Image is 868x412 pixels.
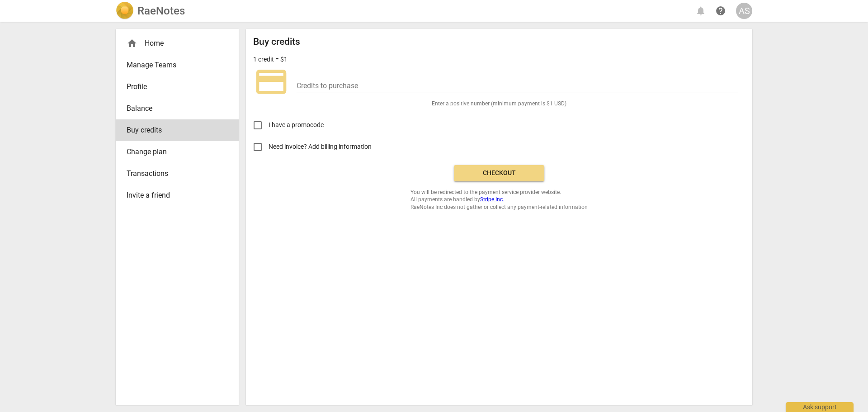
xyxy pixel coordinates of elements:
[127,190,221,201] span: Invite a friend
[253,55,288,64] p: 1 credit = $1
[715,5,726,16] span: help
[712,3,729,19] a: Help
[116,163,239,185] a: Transactions
[116,2,185,20] a: LogoRaeNotes
[116,185,239,206] a: Invite a friend
[480,196,504,203] a: Stripe Inc.
[127,168,221,179] span: Transactions
[116,119,239,141] a: Buy credits
[137,5,185,17] h2: RaeNotes
[786,402,854,412] div: Ask support
[127,60,221,71] span: Manage Teams
[127,147,221,157] span: Change plan
[410,189,588,211] span: You will be redirected to the payment service provider website. All payments are handled by RaeNo...
[253,64,289,100] span: credit_card
[461,169,537,178] span: Checkout
[116,98,239,119] a: Balance
[269,142,373,152] span: Need invoice? Add billing information
[127,81,221,92] span: Profile
[736,3,752,19] button: AS
[269,120,324,130] span: I have a promocode
[127,38,221,49] div: Home
[253,36,300,47] h2: Buy credits
[454,165,544,181] button: Checkout
[127,125,221,136] span: Buy credits
[432,100,566,108] span: Enter a positive number (minimum payment is $1 USD)
[116,2,134,20] img: Logo
[116,33,239,54] div: Home
[116,141,239,163] a: Change plan
[127,38,137,49] span: home
[116,76,239,98] a: Profile
[127,103,221,114] span: Balance
[116,54,239,76] a: Manage Teams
